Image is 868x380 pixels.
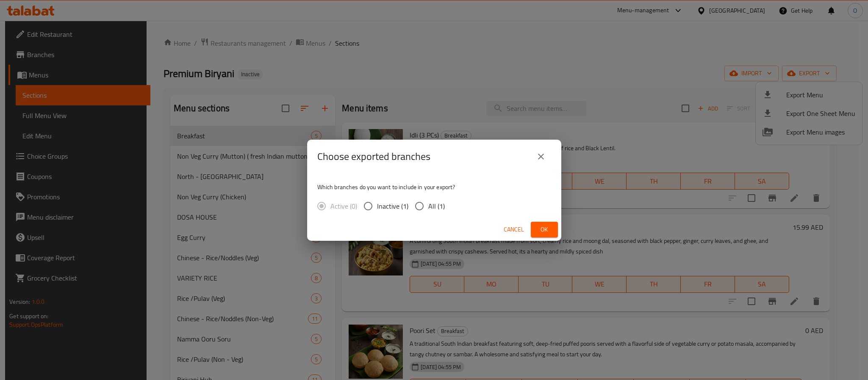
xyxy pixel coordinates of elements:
[317,183,551,191] p: Which branches do you want to include in your export?
[531,222,558,237] button: Ok
[500,222,527,237] button: Cancel
[377,201,408,211] span: Inactive (1)
[317,150,430,163] h2: Choose exported branches
[538,224,551,235] span: Ok
[531,146,551,167] button: close
[428,201,445,211] span: All (1)
[330,201,357,211] span: Active (0)
[504,224,524,235] span: Cancel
